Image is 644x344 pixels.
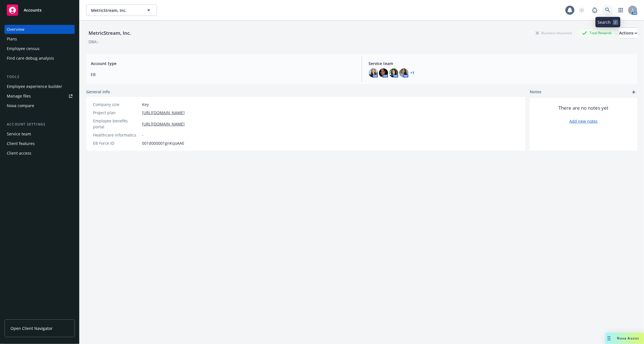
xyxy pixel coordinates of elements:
div: Client features [7,139,35,148]
div: Tools [5,74,75,80]
div: Service team [7,129,31,139]
div: Client access [7,149,31,158]
a: +1 [411,71,415,75]
a: Switch app [615,5,626,16]
button: Nova Assist [606,333,644,344]
span: Account type [91,60,355,66]
a: add [630,89,637,96]
div: Find care debug analysis [7,54,54,63]
div: Business Insurance [533,29,575,36]
span: MetricStream, Inc. [91,7,140,13]
span: Key [142,101,149,107]
a: Manage files [5,92,75,101]
div: Drag to move [606,333,613,344]
span: There are no notes yet [559,105,609,111]
span: Service team [369,60,633,66]
div: Company size [93,101,140,107]
a: Plans [5,34,75,44]
a: Employee census [5,44,75,53]
span: 001d000001gnKqoAAE [142,140,184,146]
div: Employee census [7,44,40,53]
div: Employee benefits portal [93,118,140,130]
a: Find care debug analysis [5,54,75,63]
div: MetricStream, Inc. [86,29,133,37]
button: MetricStream, Inc. [86,5,157,16]
a: Client features [5,139,75,148]
div: Plans [7,34,17,44]
a: Overview [5,25,75,34]
span: General info [86,89,110,95]
span: - [142,132,143,138]
span: EB [91,72,355,77]
div: Account settings [5,122,75,127]
div: Project plan [93,110,140,116]
div: Employee experience builder [7,82,62,91]
span: Accounts [24,8,42,12]
div: Overview [7,25,24,34]
div: Actions [619,28,637,38]
a: Accounts [5,2,75,18]
div: Healthcare Informatics [93,132,140,138]
a: Start snowing [576,5,587,16]
span: Open Client Navigator [10,325,53,331]
div: EB Force ID [93,140,140,146]
a: Add new notes [569,118,598,124]
img: photo [389,68,398,77]
a: [URL][DOMAIN_NAME] [142,121,185,127]
a: [URL][DOMAIN_NAME] [142,110,185,116]
a: Service team [5,129,75,139]
button: Actions [619,27,637,39]
a: Employee experience builder [5,82,75,91]
a: Client access [5,149,75,158]
a: Nova compare [5,101,75,110]
div: Nova compare [7,101,34,110]
img: photo [369,68,378,77]
img: photo [399,68,408,77]
a: Search [602,5,613,16]
div: Manage files [7,92,31,101]
span: Notes [530,89,541,96]
img: photo [379,68,388,77]
div: Total Rewards [579,29,615,36]
div: DBA: - [89,39,99,45]
span: Nova Assist [617,336,639,341]
a: Report a Bug [589,5,600,16]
